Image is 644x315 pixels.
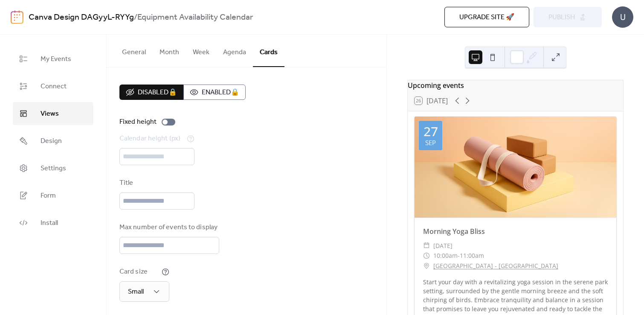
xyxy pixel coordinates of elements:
span: [DATE] [433,241,453,251]
button: Week [186,35,216,66]
span: Design [41,136,62,146]
div: Title [119,178,193,188]
span: Install [41,218,58,228]
a: My Events [13,47,93,70]
button: Month [153,35,186,66]
a: Install [13,211,93,234]
div: Fixed height [119,117,157,127]
span: Form [41,191,56,201]
span: Views [41,109,59,119]
span: Settings [41,163,66,174]
div: Max number of events to display [119,222,218,233]
span: Upgrade site 🚀 [459,12,514,23]
div: Upcoming events [408,80,623,90]
div: Sep [425,140,436,146]
div: Morning Yoga Bliss [415,226,616,236]
span: Connect [41,82,67,92]
a: Design [13,129,93,152]
div: 27 [424,125,438,138]
b: Equipment Availability Calendar [137,9,253,26]
div: ​ [423,261,430,271]
span: My Events [41,54,71,64]
button: Upgrade site 🚀 [444,7,529,27]
span: 11:00am [460,251,484,261]
div: ​ [423,251,430,261]
button: Cards [253,35,284,67]
span: 10:00am [433,251,458,261]
a: Form [13,184,93,207]
span: Small [128,285,144,298]
a: Settings [13,157,93,180]
button: Agenda [216,35,253,66]
div: Card size [119,267,160,277]
div: ​ [423,241,430,251]
a: Canva Design DAGyyL-RYYg [29,9,134,26]
a: Connect [13,75,93,98]
span: - [458,251,460,261]
button: General [115,35,153,66]
div: U [612,6,633,28]
img: logo [11,10,23,24]
a: [GEOGRAPHIC_DATA] - [GEOGRAPHIC_DATA] [433,261,558,271]
a: Views [13,102,93,125]
b: / [134,9,137,26]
